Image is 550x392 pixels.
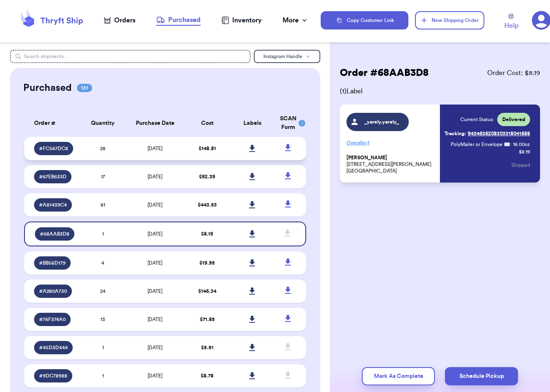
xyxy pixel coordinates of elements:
[280,114,296,132] div: SCAN Form
[504,14,518,31] a: Help
[362,367,435,385] button: Mark As Complete
[100,146,106,151] span: 28
[198,289,216,294] span: $ 146.34
[460,116,494,123] span: Current Status:
[504,21,518,31] span: Help
[200,317,215,322] span: $ 71.85
[147,289,162,294] span: [DATE]
[199,146,216,151] span: $ 148.81
[156,15,201,25] div: Purchased
[39,260,66,266] span: # BB56D179
[23,81,72,95] h2: Purchased
[445,367,518,385] button: Schedule Pickup
[81,110,126,137] th: Quantity
[282,15,309,25] div: More
[346,155,387,161] span: [PERSON_NAME]
[230,110,275,137] th: Labels
[346,154,435,174] p: [STREET_ADDRESS][PERSON_NAME] [GEOGRAPHIC_DATA]
[101,261,104,265] span: 4
[39,288,67,295] span: # A280A730
[147,317,162,322] span: [DATE]
[125,110,185,137] th: Purchase Date
[201,373,214,378] span: $ 8.78
[39,344,68,351] span: # 45D3D444
[263,54,302,59] span: Instagram Handle
[101,174,105,179] span: 17
[102,231,104,236] span: 1
[199,174,215,179] span: $ 92.39
[444,130,466,137] span: Tracking:
[321,11,408,29] button: Copy Customer Link
[104,15,135,25] a: Orders
[147,202,162,207] span: [DATE]
[362,119,401,125] span: _yarely.yarely_
[101,317,105,322] span: 13
[365,140,369,145] span: + 1
[77,84,92,92] span: 131
[147,146,162,151] span: [DATE]
[102,345,104,350] span: 1
[39,145,68,152] span: # FC567DC8
[444,127,530,140] a: Tracking:9434636208303318041688
[39,173,66,180] span: # 67EB633D
[415,11,484,29] button: New Shipping Order
[221,15,262,25] a: Inventory
[487,68,540,78] span: Order Cost: $ 8.19
[340,66,429,80] h2: Order # 68AAB3D8
[511,156,530,174] button: Shipped
[10,50,250,63] input: Search shipments...
[201,345,214,350] span: $ 5.51
[502,116,525,123] span: Delivered
[147,174,162,179] span: [DATE]
[451,142,510,147] span: PolyMailer or Envelope ✉️
[100,289,106,294] span: 24
[147,261,162,265] span: [DATE]
[519,149,530,155] p: $ 8.19
[40,231,69,237] span: # 68AAB3D8
[513,141,530,148] span: 16.00 oz
[102,373,104,378] span: 1
[156,15,201,26] a: Purchased
[39,202,67,208] span: # A81439C4
[101,202,105,207] span: 81
[346,136,435,149] p: Overalls
[185,110,230,137] th: Cost
[147,345,162,350] span: [DATE]
[147,373,162,378] span: [DATE]
[39,316,66,323] span: # 76F374A0
[510,141,511,148] span: :
[199,261,215,265] span: $ 19.95
[340,86,540,96] span: ( 1 ) Label
[24,110,81,137] th: Order #
[147,231,162,236] span: [DATE]
[39,373,67,379] span: # 9DC78988
[254,50,320,63] button: Instagram Handle
[198,202,217,207] span: $ 443.53
[201,231,213,236] span: $ 8.19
